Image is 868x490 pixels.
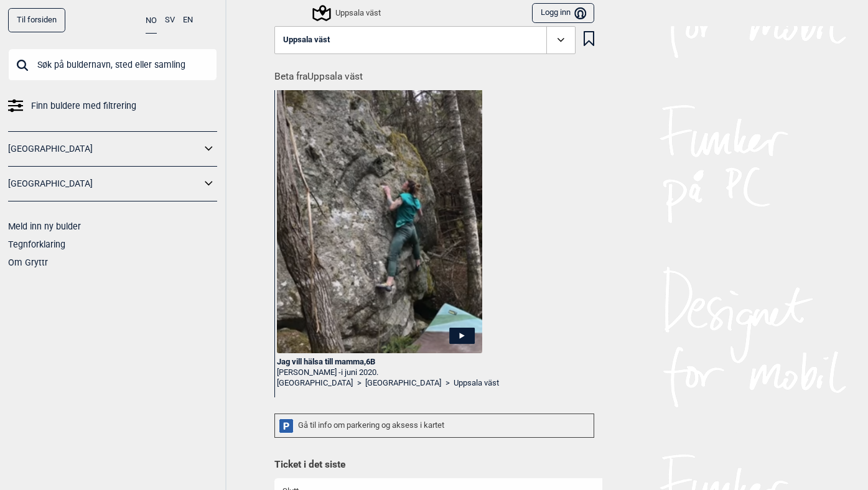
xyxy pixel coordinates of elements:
[274,458,594,472] h1: Ticket i det siste
[532,3,594,24] button: Logg inn
[283,35,330,45] span: Uppsala väst
[365,378,441,389] a: [GEOGRAPHIC_DATA]
[274,414,594,438] div: Gå til info om parkering og aksess i kartet
[8,239,65,249] a: Tegnforklaring
[454,378,499,389] a: Uppsala väst
[8,49,217,81] input: Søk på buldernavn, sted eller samling
[341,367,378,377] span: i juni 2020.
[274,62,602,84] h1: Beta fra Uppsala väst
[357,378,362,389] span: >
[277,367,482,378] div: [PERSON_NAME] -
[274,26,576,55] button: Uppsala väst
[8,175,201,193] a: [GEOGRAPHIC_DATA]
[31,97,136,115] span: Finn buldere med filtrering
[446,378,450,389] span: >
[8,221,81,231] a: Meld inn ny bulder
[8,140,201,158] a: [GEOGRAPHIC_DATA]
[8,97,217,115] a: Finn buldere med filtrering
[277,78,482,353] img: Emil pa Jag vill halsa till mamma
[8,257,48,267] a: Om Gryttr
[277,378,353,389] a: [GEOGRAPHIC_DATA]
[8,8,65,32] a: Til forsiden
[165,8,175,32] button: SV
[277,357,482,367] div: Jag vill hälsa till mamma , 6B
[314,6,381,21] div: Uppsala väst
[183,8,193,32] button: EN
[146,8,157,34] button: NO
